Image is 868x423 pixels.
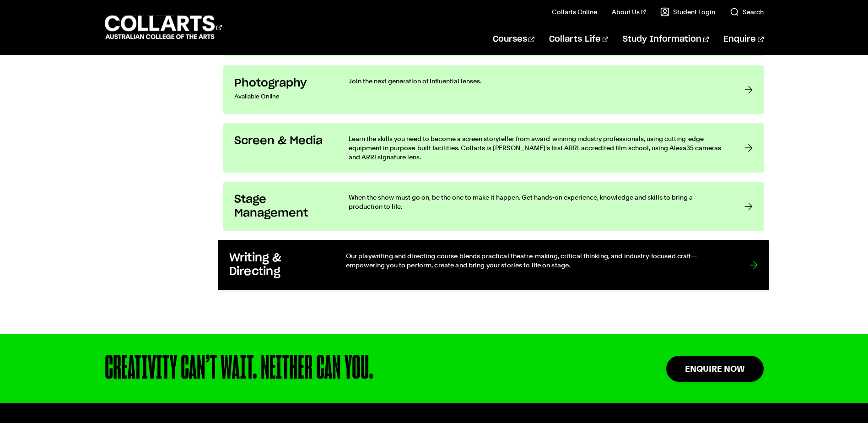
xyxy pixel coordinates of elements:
a: Enquire Now [666,356,764,382]
a: Collarts Life [549,24,608,54]
p: Our playwriting and directing course blends practical theatre-making, critical thinking, and indu... [345,251,730,270]
h3: Stage Management [234,193,330,220]
h3: Writing & Directing [229,251,327,279]
a: Screen & Media Learn the skills you need to become a screen storyteller from award-winning indust... [223,123,764,173]
a: Search [730,7,764,16]
p: Learn the skills you need to become a screen storyteller from award-winning industry professional... [349,134,726,162]
a: Courses [493,24,534,54]
p: When the show must go on, be the one to make it happen. Get hands-on experience, knowledge and sk... [349,193,726,211]
div: Go to homepage [105,14,222,40]
a: Writing & Directing Our playwriting and directing course blends practical theatre-making, critica... [218,240,769,290]
a: Student Login [660,7,715,16]
h3: Photography [234,76,330,90]
a: Collarts Online [552,7,597,16]
div: CREATIVITY CAN’T WAIT. NEITHER CAN YOU. [105,352,608,385]
h3: Screen & Media [234,134,330,148]
a: Photography Available Online Join the next generation of influential lenses. [223,65,764,114]
a: Stage Management When the show must go on, be the one to make it happen. Get hands-on experience,... [223,182,764,231]
a: About Us [612,7,646,16]
p: Join the next generation of influential lenses. [349,76,726,86]
p: Available Online [234,90,330,103]
a: Study Information [623,24,709,54]
a: Enquire [723,24,763,54]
